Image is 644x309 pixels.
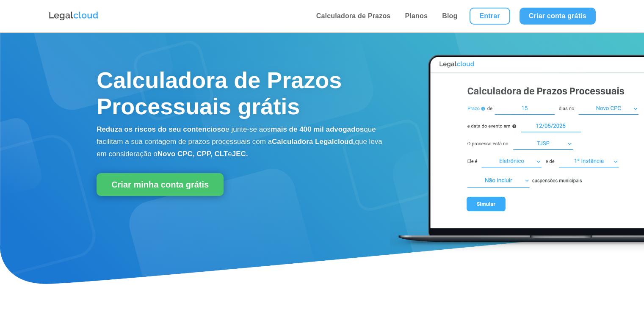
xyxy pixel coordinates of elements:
b: mais de 400 mil advogados [271,125,364,133]
img: Logo da Legalcloud [48,11,99,22]
p: e junte-se aos que facilitam a sua contagem de prazos processuais com a que leva em consideração o e [97,124,386,160]
b: Calculadora Legalcloud, [272,138,355,146]
a: Criar minha conta grátis [97,173,224,196]
img: Calculadora de Prazos Processuais Legalcloud [390,46,644,254]
b: Reduza os riscos do seu contencioso [97,125,225,133]
b: Novo CPC, CPP, CLT [158,150,228,158]
a: Entrar [470,8,510,25]
b: JEC. [232,150,248,158]
a: Calculadora de Prazos Processuais Legalcloud [390,248,644,255]
a: Criar conta grátis [520,8,596,25]
span: Calculadora de Prazos Processuais grátis [97,67,342,119]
